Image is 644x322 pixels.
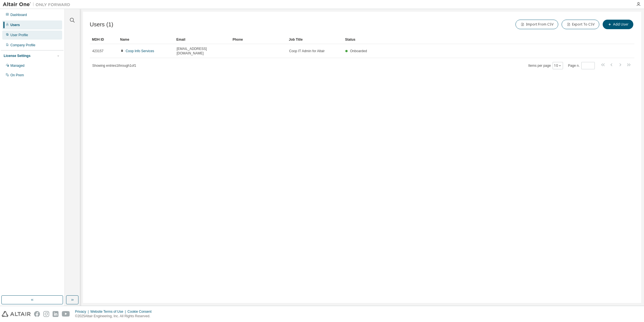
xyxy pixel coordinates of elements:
[92,49,103,53] span: 423157
[515,20,558,29] button: Import From CSV
[176,35,228,44] div: Email
[10,63,24,68] div: Managed
[4,54,30,58] div: License Settings
[90,309,127,314] div: Website Terms of Use
[528,62,563,69] span: Items per page
[10,33,28,37] div: User Profile
[120,35,172,44] div: Name
[126,49,154,53] a: Coop Info Services
[10,23,20,27] div: Users
[127,309,155,314] div: Cookie Consent
[92,64,136,68] span: Showing entries 1 through 1 of 1
[289,49,325,53] span: Coop IT Admin for Altair
[10,73,24,77] div: On Prem
[603,20,633,29] button: Add User
[177,47,228,56] span: [EMAIL_ADDRESS][DOMAIN_NAME]
[34,311,40,317] img: facebook.svg
[75,314,155,319] p: © 2025 Altair Engineering, Inc. All Rights Reserved.
[75,309,90,314] div: Privacy
[568,62,595,69] span: Page n.
[62,311,70,317] img: youtube.svg
[350,49,367,53] span: Onboarded
[90,21,113,28] span: Users (1)
[3,2,73,7] img: Altair One
[289,35,341,44] div: Job Title
[53,311,58,317] img: linkedin.svg
[43,311,49,317] img: instagram.svg
[345,35,605,44] div: Status
[562,20,599,29] button: Export To CSV
[233,35,284,44] div: Phone
[2,311,31,317] img: altair_logo.svg
[10,43,35,47] div: Company Profile
[554,63,562,68] button: 10
[92,35,116,44] div: MDH ID
[10,13,27,17] div: Dashboard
